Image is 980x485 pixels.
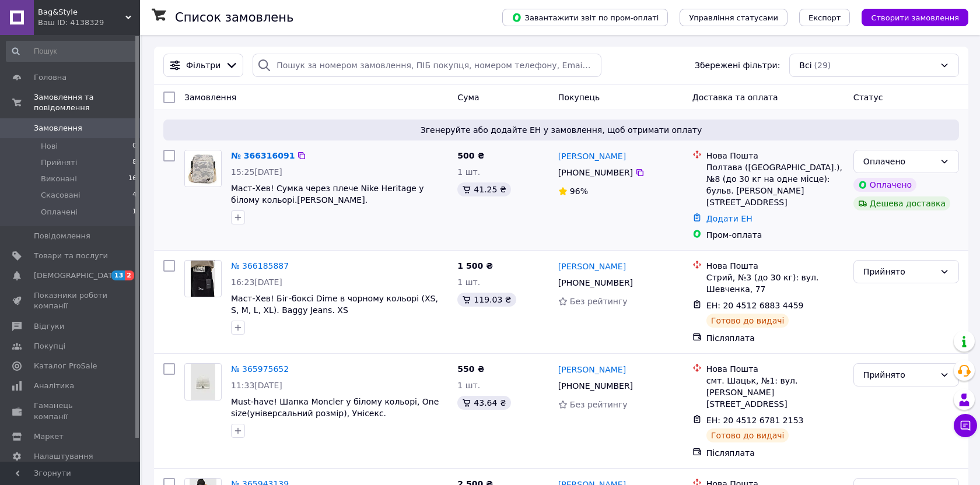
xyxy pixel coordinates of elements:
span: 1 шт. [457,167,480,177]
span: Експорт [808,13,841,22]
div: Прийнято [863,368,935,381]
span: 1 [132,207,136,217]
span: (29) [814,61,831,70]
div: Дешева доставка [853,196,950,210]
span: Виконані [41,174,77,184]
div: Готово до видачі [706,314,789,328]
span: 4 [132,190,136,201]
span: Налаштування [34,451,93,462]
img: Фото товару [185,151,221,187]
a: Фото товару [184,150,222,187]
a: [PERSON_NAME] [558,150,626,162]
span: Нові [41,141,58,152]
span: 15:25[DATE] [231,167,282,177]
button: Експорт [799,9,850,26]
span: ЕН: 20 4512 6781 2153 [706,416,804,425]
button: Управління статусами [680,9,787,26]
a: № 366316091 [231,151,295,160]
div: Готово до видачі [706,428,789,442]
h1: Список замовлень [175,10,293,24]
img: Фото товару [191,364,215,400]
div: 43.64 ₴ [457,396,510,410]
input: Пошук [6,41,138,62]
span: Замовлення та повідомлення [34,92,140,113]
span: Покупці [34,341,65,352]
img: Фото товару [191,261,215,297]
a: [PERSON_NAME] [558,261,626,272]
button: Створити замовлення [862,9,968,26]
span: Товари та послуги [34,251,108,261]
div: Післяплата [706,447,844,459]
div: Стрий, №3 (до 30 кг): вул. Шевченка, 77 [706,272,844,295]
div: [PHONE_NUMBER] [556,164,635,181]
div: [PHONE_NUMBER] [556,275,635,291]
span: 500 ₴ [457,151,484,160]
span: Згенеруйте або додайте ЕН у замовлення, щоб отримати оплату [168,124,954,136]
span: Всі [799,59,811,71]
div: Пром-оплата [706,229,844,241]
button: Завантажити звіт по пром-оплаті [502,9,668,26]
a: Створити замовлення [850,12,968,22]
span: Замовлення [184,93,236,102]
span: Замовлення [34,123,82,133]
button: Чат з покупцем [954,414,977,437]
span: 1 500 ₴ [457,261,493,270]
span: Прийняті [41,157,77,168]
span: 13 [111,270,125,280]
a: Додати ЕН [706,214,752,223]
span: Оплачені [41,207,78,217]
span: [DEMOGRAPHIC_DATA] [34,270,120,281]
span: Головна [34,72,66,83]
span: Відгуки [34,321,64,332]
span: Управління статусами [689,13,778,22]
div: Нова Пошта [706,150,844,161]
div: Нова Пошта [706,363,844,375]
span: Доставка та оплата [692,93,778,102]
a: № 365975652 [231,364,289,374]
span: 16:23[DATE] [231,277,282,287]
span: 550 ₴ [457,364,484,374]
span: Каталог ProSale [34,361,97,371]
a: Маст-Хев! Сумка через плече Nike Heritage у білому кольорі.[PERSON_NAME]. [231,184,424,205]
span: Статус [853,93,883,102]
div: 119.03 ₴ [457,293,516,307]
div: Післяплата [706,332,844,344]
div: Нова Пошта [706,260,844,272]
span: Фільтри [186,59,220,71]
span: Показники роботи компанії [34,290,108,311]
div: смт. Шацьк, №1: вул. [PERSON_NAME][STREET_ADDRESS] [706,375,844,410]
span: 96% [570,187,588,196]
div: 41.25 ₴ [457,182,510,196]
div: Полтава ([GEOGRAPHIC_DATA].), №8 (до 30 кг на одне місце): бульв. [PERSON_NAME][STREET_ADDRESS] [706,161,844,208]
input: Пошук за номером замовлення, ПІБ покупця, номером телефону, Email, номером накладної [253,54,601,77]
span: Покупець [558,93,600,102]
span: Повідомлення [34,231,90,241]
span: Гаманець компанії [34,400,108,421]
span: Bag&Style [38,7,125,17]
span: Скасовані [41,190,80,201]
span: Без рейтингу [570,297,628,306]
span: 11:33[DATE] [231,381,282,390]
a: Маст-Хев! Біг-боксі Dime в чорному кольорі (XS, S, M, L, XL). Baggy Jeans. XS [231,294,438,315]
div: Прийнято [863,265,935,278]
span: 1 шт. [457,277,480,287]
div: Оплачено [863,155,935,168]
span: 16 [128,174,136,184]
a: № 366185887 [231,261,289,270]
a: Фото товару [184,363,222,400]
div: Оплачено [853,178,916,192]
div: Ваш ID: 4138329 [38,17,140,28]
span: 0 [132,141,136,152]
span: Аналітика [34,381,74,391]
div: [PHONE_NUMBER] [556,378,635,394]
span: Must-have! Шапка Moncler у білому кольорі, One size(універсальний розмір), Унісекс. [231,397,439,418]
a: [PERSON_NAME] [558,364,626,375]
span: Збережені фільтри: [695,59,780,71]
span: 8 [132,157,136,168]
span: 2 [125,270,134,280]
span: 1 шт. [457,381,480,390]
span: Без рейтингу [570,400,628,409]
span: Створити замовлення [871,13,959,22]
